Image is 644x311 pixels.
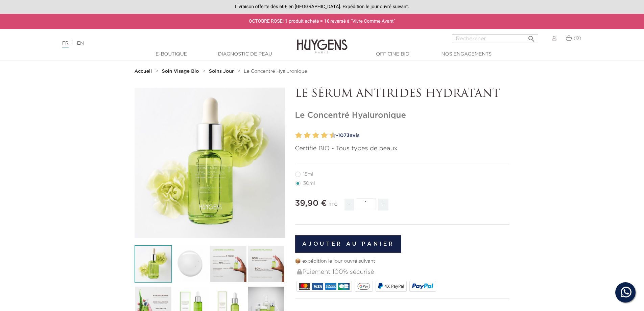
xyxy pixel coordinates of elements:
[452,34,538,43] input: Rechercher
[312,283,323,290] img: VISA
[319,131,322,140] label: 7
[344,199,354,210] span: -
[295,235,402,253] button: Ajouter au panier
[295,199,327,207] span: 39,90 €
[527,33,535,41] i: 
[356,198,376,210] input: Quantité
[311,131,313,140] label: 5
[162,69,199,74] strong: Soin Visage Bio
[338,133,350,138] span: 1073
[359,51,427,58] a: Officine Bio
[357,283,370,290] img: google_pay
[525,32,538,41] button: 
[77,41,84,46] a: EN
[295,111,510,120] h1: Le Concentré Hyaluronique
[297,28,348,54] img: Huygens
[299,283,310,290] img: MASTERCARD
[295,258,510,265] p: 📦 expédition le jour ouvré suivant
[378,199,389,210] span: +
[331,131,336,140] label: 10
[297,269,302,274] img: Paiement 100% sécurisé
[338,283,349,290] img: CB_NATIONALE
[295,144,510,153] p: Certifié BIO - Tous types de peaux
[59,39,263,47] div: |
[138,51,205,58] a: E-Boutique
[305,131,310,140] label: 4
[295,172,321,177] label: 15ml
[62,41,69,48] a: FR
[297,131,302,140] label: 2
[209,69,235,74] a: Soins Jour
[325,283,336,290] img: AMEX
[303,131,305,140] label: 3
[135,69,152,74] strong: Accueil
[296,265,510,280] div: Paiement 100% sécurisé
[295,181,323,186] label: 30ml
[135,245,172,283] img: Le Concentré Hyaluronique
[244,69,307,74] span: Le Concentré Hyaluronique
[334,131,510,141] a: -1073avis
[211,51,279,58] a: Diagnostic de peau
[329,197,337,216] div: TTC
[328,131,331,140] label: 9
[244,69,307,74] a: Le Concentré Hyaluronique
[323,131,328,140] label: 8
[162,69,201,74] a: Soin Visage Bio
[574,36,581,41] span: (0)
[135,69,153,74] a: Accueil
[433,51,500,58] a: Nos engagements
[314,131,319,140] label: 6
[295,88,510,101] p: LE SÉRUM ANTIRIDES HYDRATANT
[294,131,296,140] label: 1
[384,284,404,289] span: 4X PayPal
[209,69,234,74] strong: Soins Jour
